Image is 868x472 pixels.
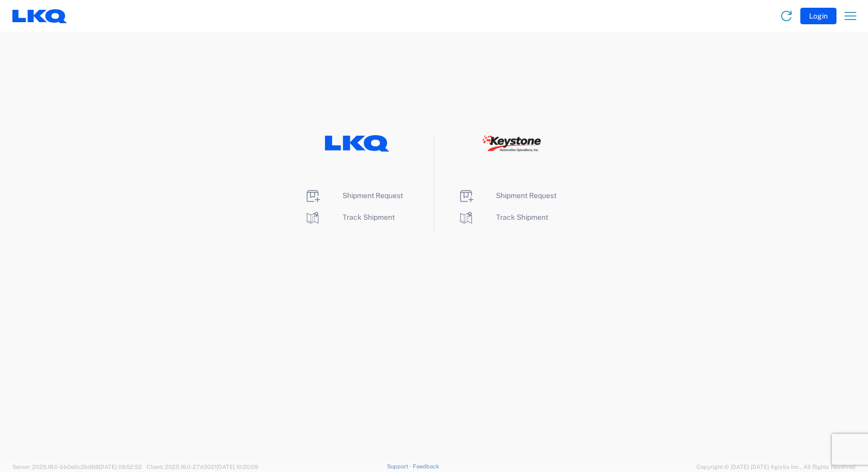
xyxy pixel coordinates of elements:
a: Shipment Request [304,191,403,200]
a: Track Shipment [458,213,548,221]
a: Feedback [413,463,439,469]
a: Track Shipment [304,213,395,221]
span: Track Shipment [343,213,395,221]
a: Shipment Request [458,191,556,200]
span: Client: 2025.18.0-27d3021 [147,464,258,470]
button: Login [800,8,836,24]
span: Copyright © [DATE]-[DATE] Agistix Inc., All Rights Reserved [696,462,856,471]
span: Server: 2025.18.0-bb0e0c2bd68 [12,464,142,470]
span: Track Shipment [496,213,548,221]
span: [DATE] 09:52:52 [99,464,142,470]
a: Support [387,463,413,469]
span: [DATE] 10:20:09 [216,464,258,470]
span: Shipment Request [496,191,556,200]
span: Shipment Request [343,191,403,200]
